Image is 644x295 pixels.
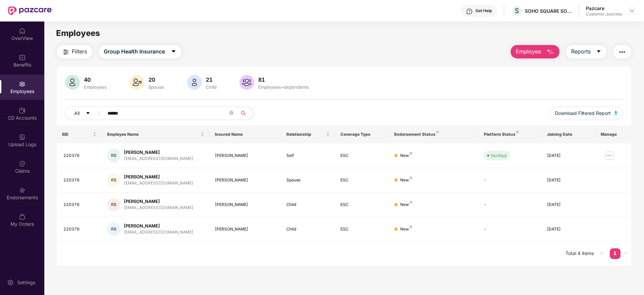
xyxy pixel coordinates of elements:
[7,279,14,286] img: svg+xml;base64,PHN2ZyBpZD0iU2V0dGluZy0yMHgyMCIgeG1sbnM9Imh0dHA6Ly93d3cudzMub3JnLzIwMDAvc3ZnIiB3aW...
[63,177,96,183] div: 220376
[286,153,329,159] div: Self
[147,84,166,90] div: Spouse
[257,76,310,83] div: 81
[229,110,233,117] span: close-circle
[595,125,631,143] th: Manage
[475,8,492,13] div: Get Help
[124,149,193,156] div: [PERSON_NAME]
[215,226,276,233] div: [PERSON_NAME]
[204,84,218,90] div: Child
[620,248,631,259] button: right
[511,45,559,58] button: Employee
[171,49,176,55] span: caret-down
[620,248,631,259] li: Next Page
[107,173,121,187] div: RS
[340,153,383,159] div: ESC
[65,75,80,90] img: svg+xml;base64,PHN2ZyB4bWxucz0iaHR0cDovL3d3dy53My5vcmcvMjAwMC9zdmciIHhtbG5zOnhsaW5rPSJodHRwOi8vd3...
[610,248,620,259] li: 1
[491,152,507,159] div: Verified
[19,107,26,114] img: svg+xml;base64,PHN2ZyBpZD0iQ0RfQWNjb3VudHMiIGRhdGEtbmFtZT0iQ0QgQWNjb3VudHMiIHhtbG5zPSJodHRwOi8vd3...
[525,8,572,14] div: SOHO SQUARE SOLUTIONS INDIA PRIVATE LIMITED
[550,107,623,120] button: Download Filtered Report
[410,225,412,228] img: svg+xml;base64,PHN2ZyB4bWxucz0iaHR0cDovL3d3dy53My5vcmcvMjAwMC9zdmciIHdpZHRoPSI4IiBoZWlnaHQ9IjgiIH...
[478,217,541,242] td: -
[515,7,519,15] span: S
[210,125,281,143] th: Insured Name
[72,47,87,56] span: Filters
[547,226,590,233] div: [DATE]
[400,153,412,159] div: New
[229,111,233,115] span: close-circle
[15,279,37,286] div: Settings
[629,8,635,13] img: svg+xml;base64,PHN2ZyBpZD0iRHJvcGRvd24tMzJ4MzIiIHhtbG5zPSJodHRwOi8vd3d3LnczLm9yZy8yMDAwL3N2ZyIgd2...
[102,125,210,143] th: Employee Name
[215,202,276,208] div: [PERSON_NAME]
[19,81,26,87] img: svg+xml;base64,PHN2ZyBpZD0iRW1wbG95ZWVzIiB4bWxucz0iaHR0cDovL3d3dy53My5vcmcvMjAwMC9zdmciIHdpZHRoPS...
[74,110,80,117] span: All
[618,48,626,56] img: svg+xml;base64,PHN2ZyB4bWxucz0iaHR0cDovL3d3dy53My5vcmcvMjAwMC9zdmciIHdpZHRoPSIyNCIgaGVpZ2h0PSIyNC...
[478,193,541,217] td: -
[124,156,193,162] div: [EMAIL_ADDRESS][DOMAIN_NAME]
[565,248,594,259] li: Total 4 items
[124,180,193,186] div: [EMAIL_ADDRESS][DOMAIN_NAME]
[410,201,412,204] img: svg+xml;base64,PHN2ZyB4bWxucz0iaHR0cDovL3d3dy53My5vcmcvMjAwMC9zdmciIHdpZHRoPSI4IiBoZWlnaHQ9IjgiIH...
[19,187,26,194] img: svg+xml;base64,PHN2ZyBpZD0iRW5kb3JzZW1lbnRzIiB4bWxucz0iaHR0cDovL3d3dy53My5vcmcvMjAwMC9zdmciIHdpZH...
[57,125,102,143] th: EID
[187,75,202,90] img: svg+xml;base64,PHN2ZyB4bWxucz0iaHR0cDovL3d3dy53My5vcmcvMjAwMC9zdmciIHhtbG5zOnhsaW5rPSJodHRwOi8vd3...
[400,226,412,233] div: New
[65,107,106,120] button: Allcaret-down
[566,45,606,58] button: Reportscaret-down
[237,107,254,120] button: search
[596,248,607,259] button: left
[124,223,193,229] div: [PERSON_NAME]
[340,177,383,183] div: ESC
[124,205,193,211] div: [EMAIL_ADDRESS][DOMAIN_NAME]
[335,125,389,143] th: Coverage Type
[19,28,26,34] img: svg+xml;base64,PHN2ZyBpZD0iSG9tZSIgeG1sbnM9Imh0dHA6Ly93d3cudzMub3JnLzIwMDAvc3ZnIiB3aWR0aD0iMjAiIG...
[57,45,92,58] button: Filters
[62,48,70,56] img: svg+xml;base64,PHN2ZyB4bWxucz0iaHR0cDovL3d3dy53My5vcmcvMjAwMC9zdmciIHdpZHRoPSIyNCIgaGVpZ2h0PSIyNC...
[610,248,620,258] a: 1
[340,226,383,233] div: ESC
[286,132,324,137] span: Relationship
[107,149,121,162] div: RS
[99,45,181,58] button: Group Health Insurancecaret-down
[614,111,617,115] img: svg+xml;base64,PHN2ZyB4bWxucz0iaHR0cDovL3d3dy53My5vcmcvMjAwMC9zdmciIHhtbG5zOnhsaW5rPSJodHRwOi8vd3...
[19,160,26,167] img: svg+xml;base64,PHN2ZyBpZD0iQ2xhaW0iIHhtbG5zPSJodHRwOi8vd3d3LnczLm9yZy8yMDAwL3N2ZyIgd2lkdGg9IjIwIi...
[86,111,90,116] span: caret-down
[19,134,26,140] img: svg+xml;base64,PHN2ZyBpZD0iVXBsb2FkX0xvZ3MiIGRhdGEtbmFtZT0iVXBsb2FkIExvZ3MiIHhtbG5zPSJodHRwOi8vd3...
[516,47,541,56] span: Employee
[410,176,412,179] img: svg+xml;base64,PHN2ZyB4bWxucz0iaHR0cDovL3d3dy53My5vcmcvMjAwMC9zdmciIHdpZHRoPSI4IiBoZWlnaHQ9IjgiIH...
[83,76,108,83] div: 40
[63,153,96,159] div: 220376
[107,198,121,211] div: RS
[104,47,165,56] span: Group Health Insurance
[147,76,166,83] div: 20
[596,49,601,55] span: caret-down
[478,168,541,193] td: -
[63,226,96,233] div: 220376
[586,11,622,17] div: Customer_success
[107,132,199,137] span: Employee Name
[215,153,276,159] div: [PERSON_NAME]
[600,251,604,255] span: left
[436,131,439,133] img: svg+xml;base64,PHN2ZyB4bWxucz0iaHR0cDovL3d3dy53My5vcmcvMjAwMC9zdmciIHdpZHRoPSI4IiBoZWlnaHQ9IjgiIH...
[410,152,412,155] img: svg+xml;base64,PHN2ZyB4bWxucz0iaHR0cDovL3d3dy53My5vcmcvMjAwMC9zdmciIHdpZHRoPSI4IiBoZWlnaHQ9IjgiIH...
[466,8,473,15] img: svg+xml;base64,PHN2ZyBpZD0iSGVscC0zMngzMiIgeG1sbnM9Imh0dHA6Ly93d3cudzMub3JnLzIwMDAvc3ZnIiB3aWR0aD...
[286,226,329,233] div: Child
[19,213,26,220] img: svg+xml;base64,PHN2ZyBpZD0iTXlfT3JkZXJzIiBkYXRhLW5hbWU9Ik15IE9yZGVycyIgeG1sbnM9Imh0dHA6Ly93d3cudz...
[130,75,144,90] img: svg+xml;base64,PHN2ZyB4bWxucz0iaHR0cDovL3d3dy53My5vcmcvMjAwMC9zdmciIHhtbG5zOnhsaW5rPSJodHRwOi8vd3...
[124,229,193,236] div: [EMAIL_ADDRESS][DOMAIN_NAME]
[19,54,26,61] img: svg+xml;base64,PHN2ZyBpZD0iQmVuZWZpdHMiIHhtbG5zPSJodHRwOi8vd3d3LnczLm9yZy8yMDAwL3N2ZyIgd2lkdGg9Ij...
[586,5,622,11] div: Pazcare
[63,202,96,208] div: 220376
[257,84,310,90] div: Employees+dependents
[547,202,590,208] div: [DATE]
[571,47,591,56] span: Reports
[83,84,108,90] div: Employees
[62,132,91,137] span: EID
[237,111,250,116] span: search
[547,177,590,183] div: [DATE]
[400,202,412,208] div: New
[400,177,412,183] div: New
